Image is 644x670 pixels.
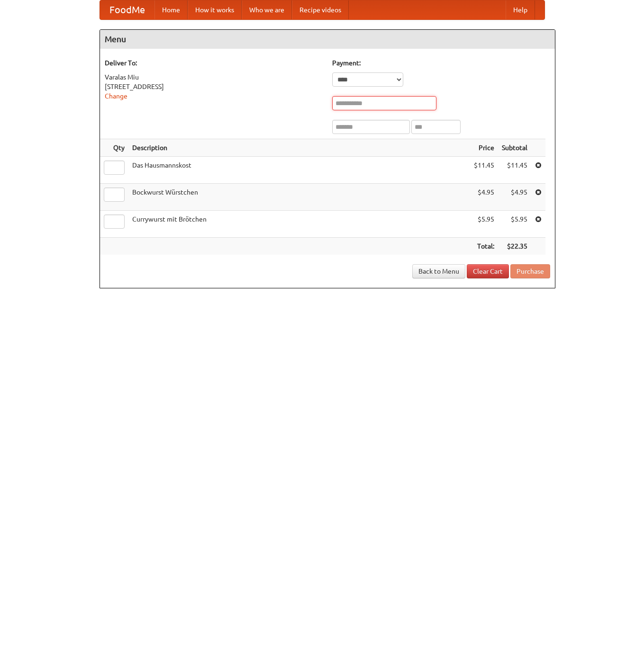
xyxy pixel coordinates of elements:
[470,184,498,211] td: $4.95
[498,157,531,184] td: $11.45
[105,82,323,91] div: [STREET_ADDRESS]
[128,139,470,157] th: Description
[498,238,531,255] th: $22.35
[100,139,128,157] th: Qty
[510,264,550,278] button: Purchase
[105,92,127,100] a: Change
[470,139,498,157] th: Price
[100,0,154,19] a: FoodMe
[128,184,470,211] td: Bockwurst Würstchen
[498,211,531,238] td: $5.95
[470,211,498,238] td: $5.95
[128,211,470,238] td: Currywurst mit Brötchen
[242,0,292,19] a: Who we are
[498,184,531,211] td: $4.95
[467,264,509,278] a: Clear Cart
[128,157,470,184] td: Das Hausmannskost
[105,72,323,82] div: Varalas Miu
[154,0,188,19] a: Home
[105,58,323,68] h5: Deliver To:
[332,58,550,68] h5: Payment:
[412,264,465,278] a: Back to Menu
[188,0,242,19] a: How it works
[498,139,531,157] th: Subtotal
[470,238,498,255] th: Total:
[470,157,498,184] td: $11.45
[292,0,349,19] a: Recipe videos
[506,0,535,19] a: Help
[100,30,555,49] h4: Menu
